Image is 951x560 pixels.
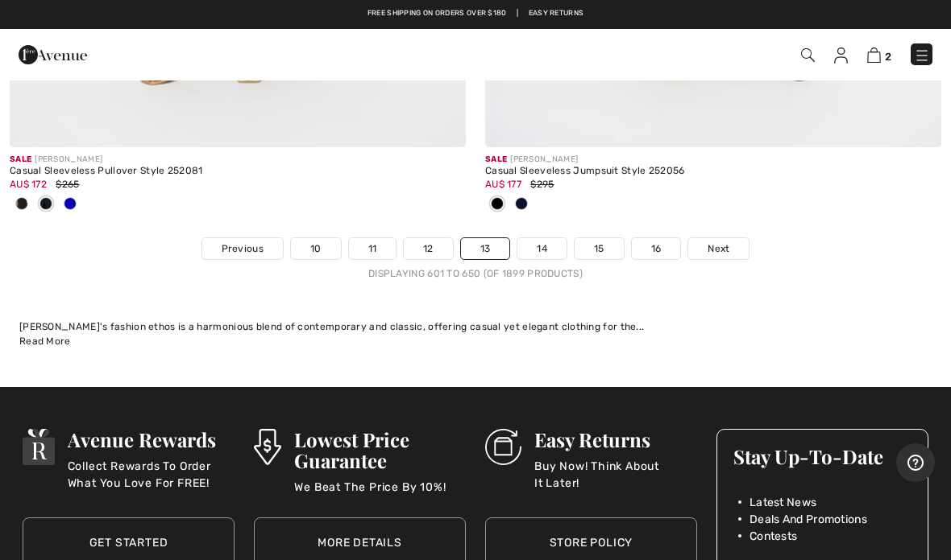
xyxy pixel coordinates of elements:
[10,154,466,166] div: [PERSON_NAME]
[58,191,82,218] div: Royal Sapphire 163
[534,458,697,490] p: Buy Now! Think About It Later!
[404,238,453,259] a: 12
[485,166,941,177] div: Casual Sleeveless Jumpsuit Style 252056
[885,51,891,63] span: 2
[10,179,47,190] span: AU$ 172
[517,8,518,19] span: |
[294,479,466,511] p: We Beat The Price By 10%!
[733,446,912,467] h3: Stay Up-To-Date
[485,429,521,465] img: Easy Returns
[10,154,31,164] span: Sale
[34,191,58,218] div: Midnight Blue
[291,238,341,259] a: 10
[530,179,554,190] span: $295
[68,429,235,450] h3: Avenue Rewards
[708,241,729,256] span: Next
[485,191,509,218] div: Black
[485,179,521,190] span: AU$ 177
[750,494,816,511] span: Latest News
[68,458,235,490] p: Collect Rewards To Order What You Love For FREE!
[349,238,397,259] a: 11
[529,8,584,19] a: Easy Returns
[517,238,567,259] a: 14
[19,336,71,347] span: Read More
[509,191,534,218] div: Midnight Blue
[202,238,283,259] a: Previous
[23,429,55,465] img: Avenue Rewards
[19,39,87,71] img: 1ère Avenue
[461,238,510,259] a: 13
[10,191,34,218] div: Black
[10,166,466,177] div: Casual Sleeveless Pullover Style 252081
[19,319,932,334] div: [PERSON_NAME]'s fashion ethos is a harmonious blend of contemporary and classic, offering casual ...
[222,241,264,256] span: Previous
[575,238,624,259] a: 15
[534,429,697,450] h3: Easy Returns
[867,47,881,63] img: Shopping Bag
[294,429,466,471] h3: Lowest Price Guarantee
[750,511,867,528] span: Deals And Promotions
[801,48,815,62] img: Search
[19,46,87,61] a: 1ère Avenue
[485,154,507,164] span: Sale
[368,8,507,19] a: Free shipping on orders over $180
[867,45,891,64] a: 2
[485,154,941,166] div: [PERSON_NAME]
[834,47,848,64] img: My Info
[632,238,681,259] a: 16
[56,179,79,190] span: $265
[914,47,930,64] img: Menu
[750,528,797,545] span: Contests
[254,429,281,465] img: Lowest Price Guarantee
[896,443,935,484] iframe: Opens a widget where you can find more information
[688,238,749,259] a: Next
